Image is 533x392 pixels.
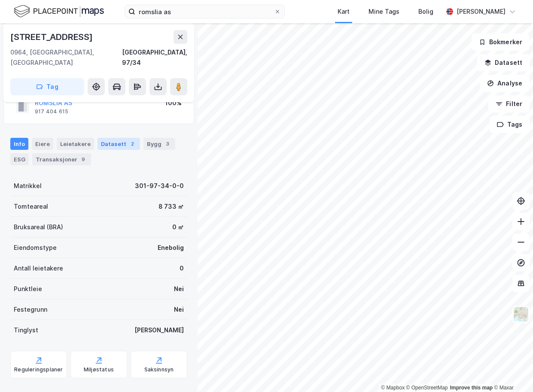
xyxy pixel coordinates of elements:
[472,33,530,51] button: Bokmerker
[10,47,122,68] div: 0964, [GEOGRAPHIC_DATA], [GEOGRAPHIC_DATA]
[381,385,405,391] a: Mapbox
[158,201,184,212] div: 8 733 ㎡
[450,385,493,391] a: Improve this map
[490,351,533,392] div: Kontrollprogram for chat
[338,6,350,17] div: Kart
[144,366,174,373] div: Saksinnsyn
[134,325,184,335] div: [PERSON_NAME]
[180,263,184,273] div: 0
[14,4,104,19] img: logo.f888ab2527a4732fd821a326f86c7f29.svg
[10,30,94,44] div: [STREET_ADDRESS]
[174,284,184,294] div: Nei
[490,116,530,133] button: Tags
[457,6,506,17] div: [PERSON_NAME]
[10,138,28,150] div: Info
[97,138,140,150] div: Datasett
[165,98,182,108] div: 100%
[128,140,137,148] div: 2
[477,54,530,71] button: Datasett
[84,366,114,373] div: Miljøstatus
[32,153,91,165] div: Transaksjoner
[480,75,530,92] button: Analyse
[57,138,94,150] div: Leietakere
[135,5,274,18] input: Søk på adresse, matrikkel, gårdeiere, leietakere eller personer
[135,181,184,191] div: 301-97-34-0-0
[14,366,63,373] div: Reguleringsplaner
[14,222,63,232] div: Bruksareal (BRA)
[488,95,530,112] button: Filter
[35,108,68,115] div: 917 404 615
[158,243,184,253] div: Enebolig
[14,181,42,191] div: Matrikkel
[174,304,184,315] div: Nei
[14,243,57,253] div: Eiendomstype
[513,306,529,322] img: Z
[32,138,53,150] div: Eiere
[14,325,38,335] div: Tinglyst
[79,155,88,164] div: 9
[14,284,42,294] div: Punktleie
[122,47,187,68] div: [GEOGRAPHIC_DATA], 97/34
[14,263,63,273] div: Antall leietakere
[418,6,433,17] div: Bolig
[172,222,184,232] div: 0 ㎡
[14,201,48,212] div: Tomteareal
[10,153,29,165] div: ESG
[14,304,47,315] div: Festegrunn
[490,351,533,392] iframe: Chat Widget
[163,140,172,148] div: 3
[143,138,175,150] div: Bygg
[10,78,84,95] button: Tag
[406,385,448,391] a: OpenStreetMap
[369,6,399,17] div: Mine Tags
